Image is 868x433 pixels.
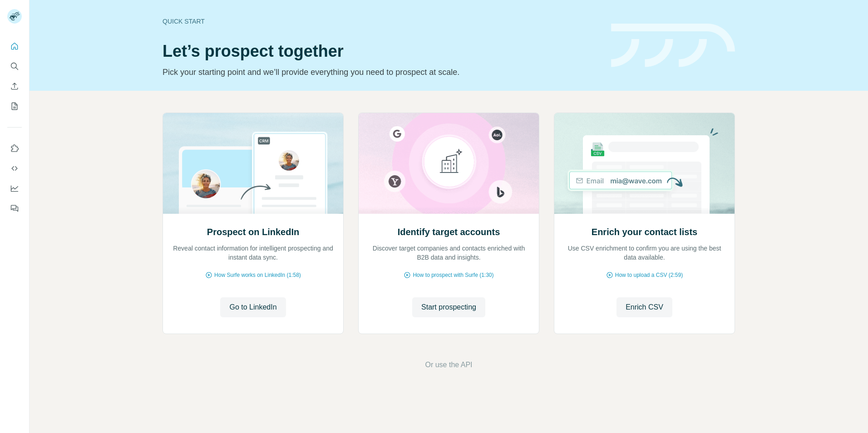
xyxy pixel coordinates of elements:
span: How to upload a CSV (2:59) [615,271,683,279]
button: My lists [7,98,22,114]
p: Reveal contact information for intelligent prospecting and instant data sync. [172,244,334,262]
img: Enrich your contact lists [554,113,735,214]
h2: Prospect on LinkedIn [207,226,299,238]
button: Go to LinkedIn [220,297,286,317]
span: How Surfe works on LinkedIn (1:58) [214,271,301,279]
button: Or use the API [425,359,472,370]
span: Go to LinkedIn [229,302,276,313]
span: How to prospect with Surfe (1:30) [413,271,493,279]
button: Use Surfe on LinkedIn [7,140,22,157]
p: Discover target companies and contacts enriched with B2B data and insights. [368,244,530,262]
h2: Identify target accounts [398,226,500,238]
span: Enrich CSV [626,302,663,313]
p: Use CSV enrichment to confirm you are using the best data available. [563,244,725,262]
img: Identify target accounts [358,113,539,214]
button: Quick start [7,38,22,54]
button: Dashboard [7,180,22,197]
button: Search [7,58,22,74]
h2: Enrich your contact lists [592,226,697,238]
button: Enrich CSV [616,297,672,317]
img: Prospect on LinkedIn [163,113,344,214]
img: banner [611,24,735,68]
span: Start prospecting [421,302,476,313]
button: Use Surfe API [7,160,22,177]
div: Quick start [163,17,600,26]
h1: Let’s prospect together [163,42,600,60]
p: Pick your starting point and we’ll provide everything you need to prospect at scale. [163,66,600,79]
button: Feedback [7,200,22,216]
button: Start prospecting [412,297,485,317]
button: Enrich CSV [7,78,22,94]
